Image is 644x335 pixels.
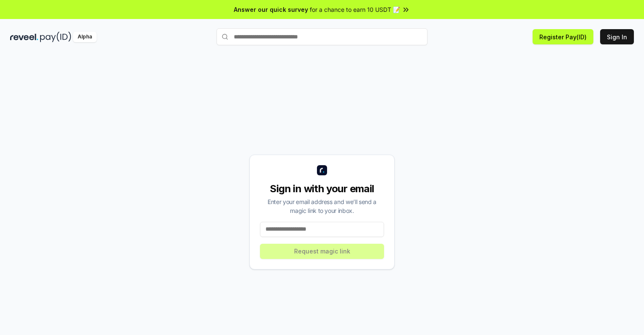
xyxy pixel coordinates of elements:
button: Sign In [600,29,634,44]
img: pay_id [40,32,71,42]
img: reveel_dark [10,32,38,42]
div: Alpha [73,32,97,42]
div: Sign in with your email [260,182,384,196]
div: Enter your email address and we’ll send a magic link to your inbox. [260,197,384,215]
img: logo_small [317,165,327,175]
button: Register Pay(ID) [533,29,593,44]
span: Answer our quick survey [234,5,308,14]
span: for a chance to earn 10 USDT 📝 [310,5,400,14]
